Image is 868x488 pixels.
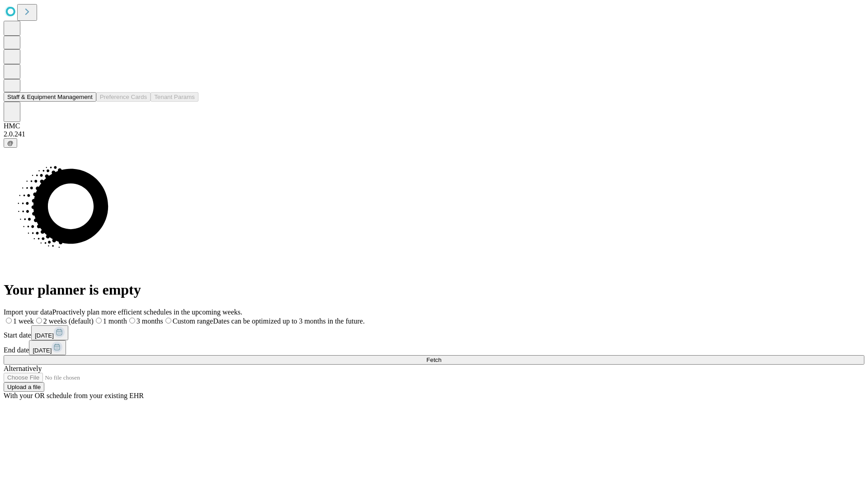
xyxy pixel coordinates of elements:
span: @ [7,140,14,146]
div: 2.0.241 [4,130,864,138]
span: 1 month [103,317,127,325]
div: HMC [4,122,864,130]
input: 1 week [6,318,12,324]
input: 2 weeks (default) [36,318,42,324]
div: End date [4,340,864,355]
span: 2 weeks (default) [43,317,94,325]
button: [DATE] [31,325,68,340]
span: Import your data [4,308,52,316]
button: Tenant Params [151,92,198,102]
span: With your OR schedule from your existing EHR [4,392,144,399]
span: Custom range [173,317,213,325]
span: 3 months [137,317,163,325]
button: [DATE] [29,340,66,355]
span: Fetch [426,357,441,363]
span: [DATE] [33,347,52,354]
button: Fetch [4,355,864,365]
button: Staff & Equipment Management [4,92,96,102]
button: @ [4,138,17,148]
span: Proactively plan more efficient schedules in the upcoming weeks. [52,308,242,316]
input: Custom rangeDates can be optimized up to 3 months in the future. [165,318,171,324]
span: 1 week [13,317,34,325]
input: 3 months [129,318,135,324]
input: 1 month [96,318,102,324]
button: Upload a file [4,382,44,392]
button: Preference Cards [96,92,151,102]
h1: Your planner is empty [4,282,864,298]
span: [DATE] [35,332,54,339]
span: Dates can be optimized up to 3 months in the future. [213,317,364,325]
div: Start date [4,325,864,340]
span: Alternatively [4,365,42,372]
